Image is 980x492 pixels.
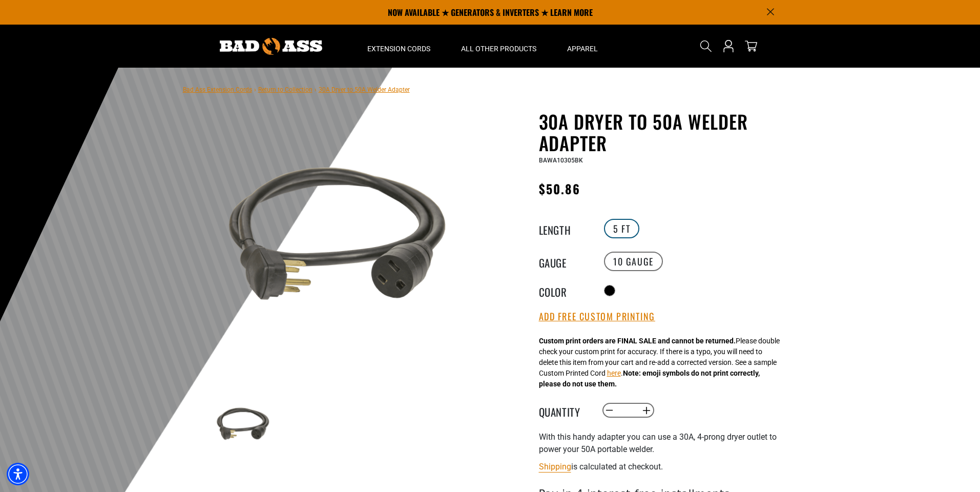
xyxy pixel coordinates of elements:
[220,38,322,55] img: Bad Ass Extension Cords
[743,40,759,52] a: cart
[607,368,621,379] button: here
[461,44,536,53] span: All Other Products
[539,336,780,389] div: Please double check your custom print for accuracy. If there is a typo, you will need to delete t...
[213,113,460,360] img: black
[183,83,410,95] nav: breadcrumbs
[315,86,317,93] span: ›
[539,337,736,345] strong: Custom print orders are FINAL SALE and cannot be returned.
[567,44,598,53] span: Apparel
[446,25,552,68] summary: All Other Products
[552,25,613,68] summary: Apparel
[539,111,790,154] h1: 30A Dryer to 50A Welder Adapter
[539,369,760,388] strong: Note: emoji symbols do not print correctly, please do not use them.
[539,284,590,297] legend: Color
[367,44,430,53] span: Extension Cords
[539,222,590,235] legend: Length
[319,86,410,93] span: 30A Dryer to 50A Welder Adapter
[539,157,583,164] span: BAWA10305BK
[720,25,737,68] a: Open this option
[7,463,29,485] div: Accessibility Menu
[258,86,312,93] a: Return to Collection
[539,462,571,471] a: Shipping
[539,179,580,198] span: $50.86
[539,431,790,456] p: With this handy adapter you can use a 30A, 4-prong dryer outlet to power your 50A portable welder.
[604,219,639,238] label: 5 FT
[698,38,714,54] summary: Search
[539,460,790,474] div: is calculated at checkout.
[352,25,446,68] summary: Extension Cords
[213,395,273,454] img: black
[254,86,256,93] span: ›
[183,86,252,93] a: Bad Ass Extension Cords
[604,252,663,271] label: 10 Gauge
[539,311,655,322] button: Add Free Custom Printing
[539,255,590,268] legend: Gauge
[539,404,590,417] label: Quantity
